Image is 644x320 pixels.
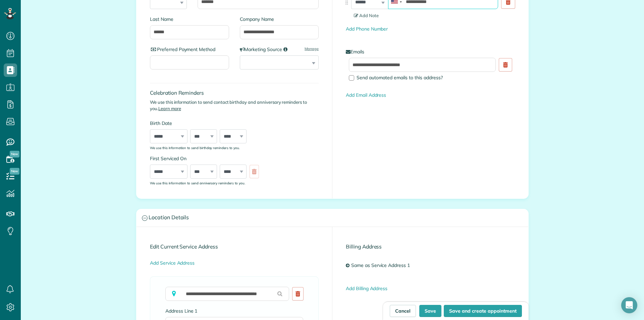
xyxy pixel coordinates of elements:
label: Company Name [240,16,319,22]
a: Add Phone Number [346,26,388,32]
a: Location Details [137,209,528,226]
label: First Serviced On [150,155,262,162]
a: Add Billing Address [346,285,387,291]
h4: Celebration Reminders [150,90,319,96]
a: Add Email Address [346,92,386,98]
h4: Edit Current Service Address [150,244,319,249]
span: Send automated emails to this address? [357,75,443,81]
label: Birth Date [150,120,262,127]
a: Same as Service Address 1 [350,260,415,272]
label: Marketing Source [240,46,319,53]
span: New [10,151,19,157]
div: Open Intercom Messenger [621,297,637,313]
a: Learn more [158,106,181,111]
button: Save [419,305,441,317]
a: Cancel [390,305,416,317]
span: Add Note [354,13,379,18]
p: We use this information to send contact birthday and anniversary reminders to you. [150,99,319,112]
sub: We use this information to send birthday reminders to you. [150,146,240,150]
label: Preferred Payment Method [150,46,229,53]
label: Address Line 1 [165,308,303,314]
a: Manage [305,46,319,51]
button: Save and create appointment [444,305,522,317]
sub: We use this information to send anniversary reminders to you. [150,181,245,185]
h4: Billing Address [346,244,515,249]
label: Emails [346,48,515,55]
a: Add Service Address [150,260,195,266]
span: New [10,168,19,175]
label: Last Name [150,16,229,22]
